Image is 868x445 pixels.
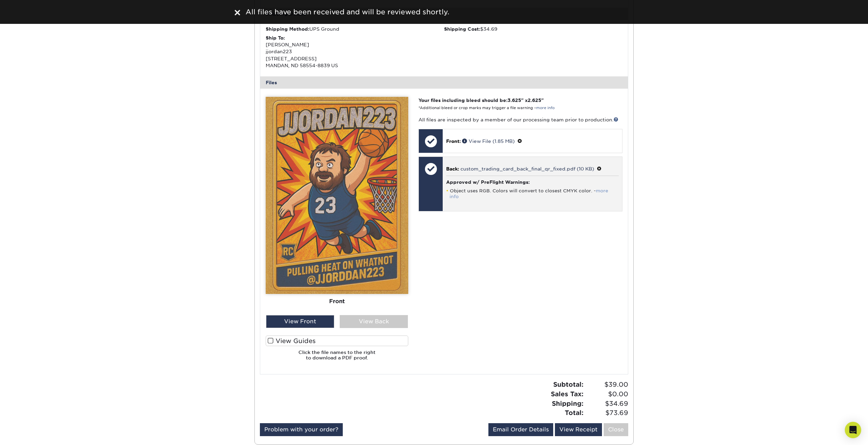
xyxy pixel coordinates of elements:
strong: Your files including bleed should be: " x " [418,98,544,103]
strong: Shipping Method: [266,26,309,32]
img: close [235,10,240,15]
div: [PERSON_NAME] jjordan223 [STREET_ADDRESS] MANDAN, ND 58554-8839 US [266,34,444,69]
div: Open Intercom Messenger [845,422,861,438]
strong: Sales Tax: [551,390,584,398]
span: Back: [446,166,459,172]
strong: Total: [565,409,584,416]
li: Object uses RGB. Colors will convert to closest CMYK color. - [446,188,618,199]
span: $0.00 [586,389,628,399]
strong: Shipping Cost: [444,26,480,32]
p: All files are inspected by a member of our processing team prior to production. [418,116,622,123]
h4: Approved w/ PreFlight Warnings: [446,179,618,185]
a: Close [604,423,628,436]
strong: Ship To: [266,35,285,41]
a: more info [450,188,608,199]
div: View Front [266,315,334,328]
div: $34.69 [444,26,622,32]
span: $73.69 [586,408,628,418]
a: custom_trading_card_back_final_qr_fixed.pdf (10 KB) [460,166,594,172]
strong: Subtotal: [553,381,584,388]
span: 2.625 [528,98,541,103]
strong: Shipping: [552,400,584,407]
a: View Receipt [555,423,602,436]
span: 3.625 [507,98,521,103]
span: $39.00 [586,380,628,389]
h6: Click the file names to the right to download a PDF proof. [266,350,408,366]
span: Front: [446,138,461,144]
div: View Back [340,315,408,328]
a: more info [536,106,555,110]
small: *Additional bleed or crop marks may trigger a file warning – [418,106,555,110]
a: View File (1.85 MB) [462,138,515,144]
span: $34.69 [586,399,628,409]
a: Problem with your order? [260,423,343,436]
div: UPS Ground [266,26,444,32]
div: Front [266,294,408,309]
label: View Guides [266,336,408,346]
span: All files have been received and will be reviewed shortly. [246,8,449,16]
a: Email Order Details [488,423,553,436]
div: Files [260,76,628,89]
